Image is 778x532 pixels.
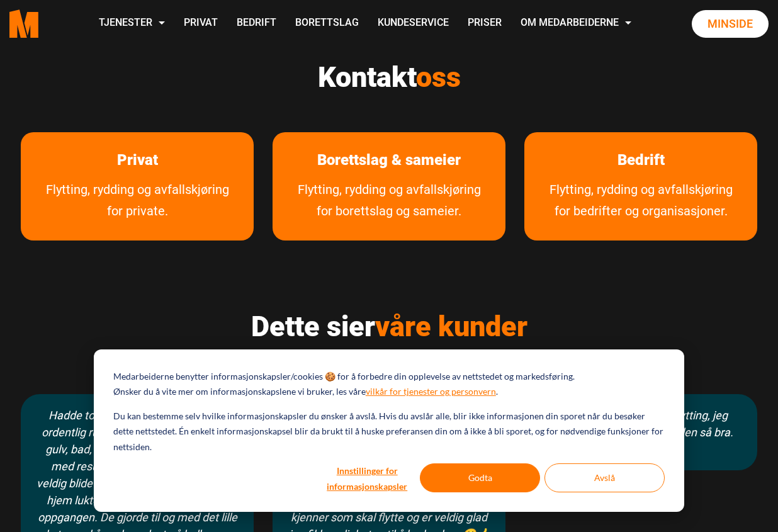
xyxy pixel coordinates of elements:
a: les mer om Privat [98,132,177,188]
p: Medarbeiderne benytter informasjonskapsler/cookies 🍪 for å forbedre din opplevelse av nettstedet ... [113,369,575,385]
a: Tjenester [89,1,174,46]
a: Tjenester for borettslag og sameier [273,179,505,241]
a: Priser [458,1,511,46]
span: våre kunder [375,310,527,343]
a: les mer om Bedrift [599,132,684,188]
a: Om Medarbeiderne [511,1,641,46]
p: Du kan bestemme selv hvilke informasjonskapsler du ønsker å avslå. Hvis du avslår alle, blir ikke... [113,409,665,455]
p: Ønsker du å vite mer om informasjonskapslene vi bruker, les våre . [113,384,498,400]
button: Avslå [544,463,665,492]
button: Godta [420,463,540,492]
a: Tjenester vi tilbyr bedrifter og organisasjoner [524,179,757,241]
a: Kundeservice [368,1,458,46]
div: Cookie banner [94,349,684,512]
h2: Kontakt [21,60,757,94]
span: oss [416,60,461,94]
a: Flytting, rydding og avfallskjøring for private. [21,179,254,241]
a: vilkår for tjenester og personvern [366,384,496,400]
a: Borettslag [286,1,368,46]
a: Les mer om Borettslag & sameier [298,132,480,188]
h2: Dette sier [21,310,757,344]
a: Minside [692,10,769,38]
button: Innstillinger for informasjonskapsler [319,463,415,492]
a: Bedrift [227,1,286,46]
a: Privat [174,1,227,46]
